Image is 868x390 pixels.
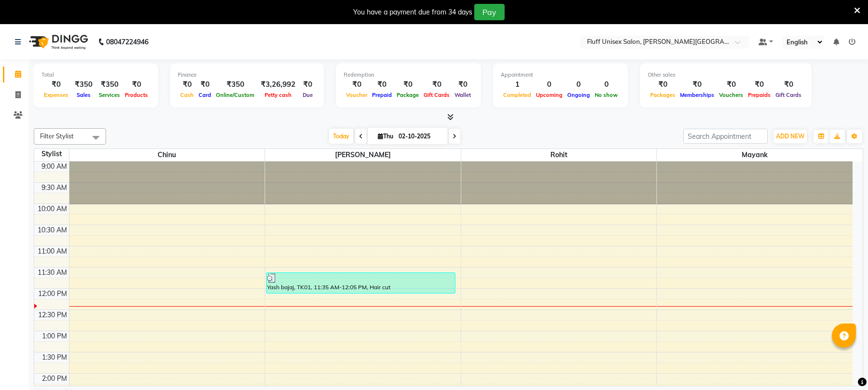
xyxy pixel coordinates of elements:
div: ₹350 [96,79,122,90]
button: ADD NEW [774,130,807,143]
span: Package [394,92,421,98]
div: 0 [592,79,620,90]
div: ₹0 [122,79,150,90]
input: 2025-10-02 [396,129,444,144]
div: 1:00 PM [40,331,69,341]
div: 9:00 AM [40,161,69,172]
span: Gift Cards [421,92,452,98]
span: Ongoing [565,92,592,98]
div: 0 [534,79,565,90]
span: Gift Cards [773,92,804,98]
span: Petty cash [262,92,294,98]
span: Packages [648,92,678,98]
div: 0 [565,79,592,90]
div: ₹0 [452,79,473,90]
div: 2:00 PM [40,374,69,384]
span: Sales [74,92,93,98]
div: ₹0 [178,79,196,90]
div: Other sales [648,71,804,79]
div: ₹350 [71,79,96,90]
div: 10:30 AM [36,225,69,235]
div: 11:30 AM [36,268,69,278]
div: ₹0 [678,79,717,90]
span: Services [96,92,122,98]
span: Due [300,92,315,98]
span: Upcoming [534,92,565,98]
span: Wallet [452,92,473,98]
span: Filter Stylist [40,132,74,140]
div: 1 [501,79,534,90]
div: 12:30 PM [36,310,69,320]
div: Total [41,71,150,79]
b: 08047224946 [106,28,148,55]
div: Appointment [501,71,620,79]
div: Stylist [34,149,69,159]
div: 1:30 PM [40,352,69,363]
span: [PERSON_NAME] [265,149,461,161]
span: Completed [501,92,534,98]
div: You have a payment due from 34 days [353,7,472,17]
span: Prepaid [370,92,394,98]
div: Yash bajaj, TK01, 11:35 AM-12:05 PM, Hair cut [DEMOGRAPHIC_DATA] (₹300) [267,273,455,293]
div: 11:00 AM [36,246,69,256]
input: Search Appointment [683,129,768,144]
div: 10:00 AM [36,204,69,214]
div: 9:30 AM [40,183,69,193]
span: Expenses [41,92,71,98]
span: No show [592,92,620,98]
div: ₹0 [370,79,394,90]
span: Today [329,129,353,144]
div: ₹0 [421,79,452,90]
div: Finance [178,71,316,79]
span: Online/Custom [214,92,257,98]
div: ₹0 [344,79,370,90]
div: ₹0 [648,79,678,90]
span: Voucher [344,92,370,98]
span: Products [122,92,150,98]
div: ₹0 [746,79,773,90]
div: ₹0 [773,79,804,90]
span: Rohit [461,149,657,161]
span: Cash [178,92,196,98]
div: ₹0 [41,79,71,90]
img: logo [25,28,91,55]
span: Memberships [678,92,717,98]
span: ADD NEW [776,133,804,140]
div: 12:00 PM [36,289,69,299]
span: Thu [375,133,396,140]
div: Redemption [344,71,473,79]
span: Vouchers [717,92,746,98]
div: ₹350 [214,79,257,90]
div: ₹0 [717,79,746,90]
div: ₹0 [299,79,316,90]
span: Mayank [657,149,853,161]
button: Pay [474,4,505,20]
span: Card [196,92,214,98]
span: Chinu [69,149,265,161]
div: ₹0 [394,79,421,90]
div: ₹0 [196,79,214,90]
div: ₹3,26,992 [257,79,299,90]
span: Prepaids [746,92,773,98]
